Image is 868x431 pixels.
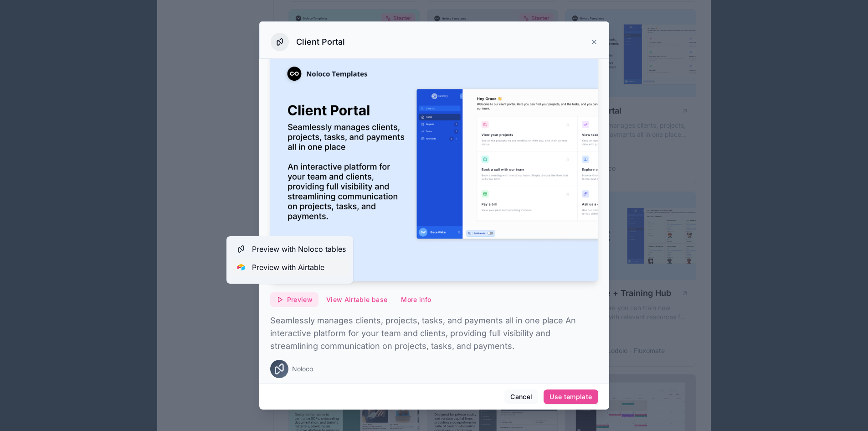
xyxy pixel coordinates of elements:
span: Preview [287,296,313,304]
div: Use template [550,393,592,401]
button: Airtable LogoPreview with Airtable [230,258,349,276]
img: Airtable Logo [237,264,245,271]
button: Use template [544,389,598,404]
button: Preview with Noloco tables [230,240,349,258]
button: Cancel [504,389,538,404]
button: View Airtable base [320,292,393,307]
span: Preview with Noloco tables [252,244,346,254]
span: Preview with Airtable [252,262,324,273]
button: Preview [270,292,318,307]
p: Seamlessly manages clients, projects, tasks, and payments all in one place An interactive platfor... [270,314,598,353]
span: Noloco [292,364,313,374]
button: More info [395,292,437,307]
img: Client Portal [270,42,598,281]
h3: Client Portal [296,36,345,47]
